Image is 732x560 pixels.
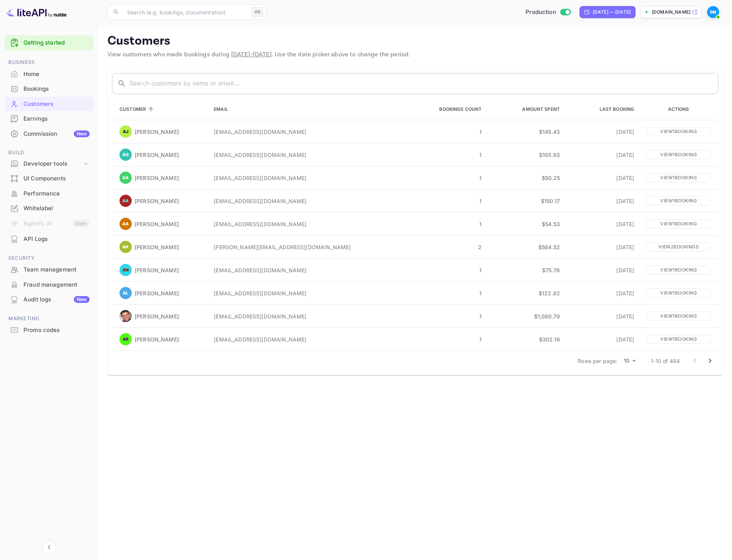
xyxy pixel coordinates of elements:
[646,242,711,251] p: View 2 booking s
[74,130,90,137] div: New
[572,151,634,159] p: [DATE]
[409,289,482,297] p: 1
[23,160,82,168] div: Developer tools
[23,295,90,304] div: Audit logs
[5,127,93,141] a: CommissionNew
[214,289,397,297] p: [EMAIL_ADDRESS][DOMAIN_NAME]
[646,196,711,205] p: View 1 booking
[135,335,179,343] p: [PERSON_NAME]
[5,97,93,112] div: Customers
[5,67,93,81] a: Home
[5,315,93,323] span: Marketing
[522,8,573,17] div: Switch to Sandbox mode
[214,105,238,114] span: Email
[107,34,723,49] p: Customers
[5,323,93,337] a: Promo codes
[23,85,90,93] div: Bookings
[5,201,93,215] a: Whitelabel
[512,105,560,114] span: Amount Spent
[494,128,560,136] p: $145.43
[23,70,90,79] div: Home
[5,58,93,67] span: Business
[214,151,397,159] p: [EMAIL_ADDRESS][DOMAIN_NAME]
[135,289,179,297] p: [PERSON_NAME]
[5,35,93,51] div: Getting started
[135,197,179,205] p: [PERSON_NAME]
[572,289,634,297] p: [DATE]
[646,150,711,159] p: View 1 booking
[646,219,711,228] p: View 1 booking
[214,174,397,182] p: [EMAIL_ADDRESS][DOMAIN_NAME]
[214,335,397,343] p: [EMAIL_ADDRESS][DOMAIN_NAME]
[23,281,90,289] div: Fraud management
[578,357,617,365] p: Rows per page:
[5,254,93,262] span: Security
[409,312,482,320] p: 1
[572,243,634,251] p: [DATE]
[593,9,631,16] div: [DATE] — [DATE]
[5,67,93,82] div: Home
[5,201,93,216] div: Whitelabel
[707,6,719,18] img: Dominic Newboult
[5,127,93,141] div: CommissionNew
[494,335,560,343] p: $302.19
[5,186,93,201] div: Performance
[646,265,711,275] p: View 1 booking
[5,323,93,338] div: Promo codes
[409,220,482,228] p: 1
[646,173,711,182] p: View 1 booking
[6,6,67,18] img: LiteAPI logo
[135,220,179,228] p: [PERSON_NAME]
[214,266,397,274] p: [EMAIL_ADDRESS][DOMAIN_NAME]
[214,197,397,205] p: [EMAIL_ADDRESS][DOMAIN_NAME]
[702,353,718,368] button: Go to next page
[23,115,90,123] div: Earnings
[23,326,90,335] div: Promo codes
[494,312,560,320] p: $1,080.79
[129,73,718,94] input: Search customers by name or email...
[572,174,634,182] p: [DATE]
[525,8,556,17] span: Production
[409,197,482,205] p: 1
[214,220,397,228] p: [EMAIL_ADDRESS][DOMAIN_NAME]
[23,265,90,274] div: Team management
[214,243,397,251] p: [PERSON_NAME][EMAIL_ADDRESS][DOMAIN_NAME]
[572,220,634,228] p: [DATE]
[5,157,93,171] div: Developer tools
[5,232,93,247] div: API Logs
[572,266,634,274] p: [DATE]
[5,112,93,126] a: Earnings
[5,112,93,126] div: Earnings
[652,9,690,16] p: [DOMAIN_NAME]
[5,171,93,185] a: UI Components
[572,197,634,205] p: [DATE]
[5,232,93,246] a: API Logs
[214,312,397,320] p: [EMAIL_ADDRESS][DOMAIN_NAME]
[135,128,179,136] p: [PERSON_NAME]
[5,82,93,96] a: Bookings
[409,266,482,274] p: 1
[135,312,179,320] p: [PERSON_NAME]
[5,292,93,307] div: Audit logsNew
[5,262,93,277] div: Team management
[123,5,249,20] input: Search (e.g. bookings, documentation)
[494,220,560,228] p: $54.53
[572,335,634,343] p: [DATE]
[620,355,639,366] div: 10
[494,266,560,274] p: $75.76
[5,292,93,306] a: Audit logsNew
[23,235,90,244] div: API Logs
[409,174,482,182] p: 1
[409,335,482,343] p: 1
[409,151,482,159] p: 1
[120,264,132,276] img: Abel Navarro
[572,312,634,320] p: [DATE]
[5,82,93,96] div: Bookings
[120,333,132,345] img: Adam Reynolds
[646,312,711,321] p: View 1 booking
[23,174,90,183] div: UI Components
[640,99,718,120] th: Actions
[231,51,272,59] span: [DATE] - [DATE]
[5,278,93,292] a: Fraud management
[23,100,90,109] div: Customers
